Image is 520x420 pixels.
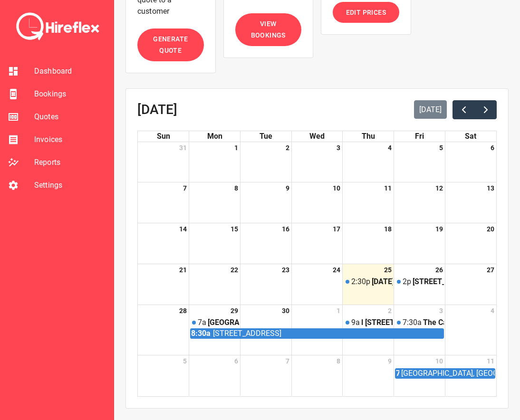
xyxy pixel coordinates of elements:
span: Edit Prices [346,7,386,19]
a: September 28, 2025 [177,305,189,316]
td: October 6, 2025 [189,355,241,396]
a: September 1, 2025 [232,142,240,153]
td: September 10, 2025 [291,182,343,223]
td: September 26, 2025 [394,264,445,305]
a: September 12, 2025 [433,182,445,194]
td: September 22, 2025 [189,264,241,305]
a: September 14, 2025 [177,223,189,235]
a: September 19, 2025 [433,223,445,235]
div: [GEOGRAPHIC_DATA], [GEOGRAPHIC_DATA], [GEOGRAPHIC_DATA], [GEOGRAPHIC_DATA] [401,369,495,378]
div: 7:30a [403,318,422,327]
td: September 11, 2025 [343,182,394,223]
div: [DATE] Road Brewing, [GEOGRAPHIC_DATA], [GEOGRAPHIC_DATA] [372,277,393,286]
button: Previous month [453,100,475,119]
td: October 3, 2025 [394,305,445,355]
a: September 8, 2025 [232,182,240,194]
span: Quotes [34,111,106,123]
td: September 4, 2025 [343,142,394,182]
td: September 28, 2025 [138,305,189,355]
a: October 6, 2025 [232,355,240,367]
span: Settings [34,180,106,191]
div: 2:30p [351,277,370,286]
td: September 7, 2025 [138,182,189,223]
td: September 5, 2025 [394,142,445,182]
td: September 24, 2025 [291,264,343,305]
span: Dashboard [34,66,106,77]
a: October 4, 2025 [489,305,496,316]
span: Generate Quote [147,33,194,57]
div: 8:30a [191,329,211,338]
td: October 4, 2025 [445,305,496,355]
td: September 29, 2025 [189,305,241,355]
a: September 10, 2025 [331,182,342,194]
a: September 25, 2025 [382,264,394,276]
div: l [STREET_ADDRESS] [361,318,393,327]
a: September 24, 2025 [331,264,342,276]
a: Sunday [155,131,172,142]
td: September 2, 2025 [240,142,291,182]
a: September 21, 2025 [177,264,189,276]
td: August 31, 2025 [138,142,189,182]
a: September 3, 2025 [335,142,342,153]
a: September 17, 2025 [331,223,342,235]
td: September 6, 2025 [445,142,496,182]
button: [DATE] [414,100,447,119]
a: October 3, 2025 [437,305,445,316]
a: September 4, 2025 [386,142,394,153]
td: September 30, 2025 [240,305,291,355]
a: September 26, 2025 [433,264,445,276]
a: September 27, 2025 [485,264,496,276]
a: August 31, 2025 [177,142,189,153]
a: Wednesday [308,131,327,142]
a: September 30, 2025 [280,305,291,316]
td: September 21, 2025 [138,264,189,305]
a: September 2, 2025 [284,142,291,153]
div: [GEOGRAPHIC_DATA], [GEOGRAPHIC_DATA], [GEOGRAPHIC_DATA] [208,318,239,327]
a: October 8, 2025 [335,355,342,367]
a: Thursday [360,131,377,142]
div: 7a [198,318,206,327]
td: September 14, 2025 [138,223,189,264]
div: [STREET_ADDRESS] [212,329,282,338]
td: September 16, 2025 [240,223,291,264]
a: October 9, 2025 [386,355,394,367]
a: October 10, 2025 [433,355,445,367]
a: September 11, 2025 [382,182,394,194]
td: September 23, 2025 [240,264,291,305]
a: September 18, 2025 [382,223,394,235]
td: September 20, 2025 [445,223,496,264]
span: Bookings [34,88,106,100]
a: October 2, 2025 [386,305,394,316]
td: October 1, 2025 [291,305,343,355]
a: September 16, 2025 [280,223,291,235]
div: 2p [403,277,411,286]
button: Next month [474,100,497,119]
a: September 9, 2025 [284,182,291,194]
span: Reports [34,157,106,168]
a: September 15, 2025 [229,223,240,235]
a: September 29, 2025 [229,305,240,316]
td: October 10, 2025 [394,355,445,396]
td: October 8, 2025 [291,355,343,396]
td: September 25, 2025 [343,264,394,305]
td: September 27, 2025 [445,264,496,305]
td: September 9, 2025 [240,182,291,223]
td: September 3, 2025 [291,142,343,182]
a: September 22, 2025 [229,264,240,276]
td: October 5, 2025 [138,355,189,396]
a: Friday [413,131,426,142]
a: September 7, 2025 [181,182,189,194]
a: October 1, 2025 [335,305,342,316]
div: [STREET_ADDRESS] [413,277,444,286]
h2: [DATE] [137,102,177,117]
td: September 1, 2025 [189,142,241,182]
td: October 2, 2025 [343,305,394,355]
a: September 20, 2025 [485,223,496,235]
div: 9a [351,318,360,327]
a: Tuesday [258,131,274,142]
td: September 12, 2025 [394,182,445,223]
td: September 17, 2025 [291,223,343,264]
td: September 15, 2025 [189,223,241,264]
td: October 11, 2025 [445,355,496,396]
div: 7p [395,369,399,378]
